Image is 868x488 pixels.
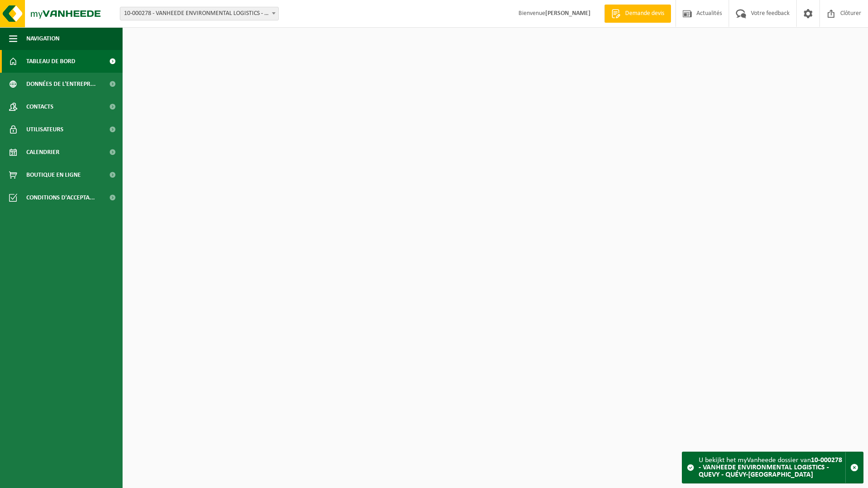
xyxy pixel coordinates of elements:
span: Conditions d'accepta... [26,186,95,209]
span: Données de l'entrepr... [26,73,96,95]
span: 10-000278 - VANHEEDE ENVIRONMENTAL LOGISTICS - QUEVY - QUÉVY-LE-GRAND [120,7,279,20]
span: 10-000278 - VANHEEDE ENVIRONMENTAL LOGISTICS - QUEVY - QUÉVY-LE-GRAND [120,7,278,20]
strong: 10-000278 - VANHEEDE ENVIRONMENTAL LOGISTICS - QUEVY - QUÉVY-[GEOGRAPHIC_DATA] [699,457,842,478]
span: Utilisateurs [26,118,64,141]
strong: [PERSON_NAME] [545,10,591,17]
span: Demande devis [623,9,666,18]
div: U bekijkt het myVanheede dossier van [699,452,845,483]
span: Boutique en ligne [26,164,81,186]
span: Calendrier [26,141,59,164]
span: Navigation [26,27,59,50]
a: Demande devis [604,5,671,23]
span: Contacts [26,95,54,118]
span: Tableau de bord [26,50,75,73]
